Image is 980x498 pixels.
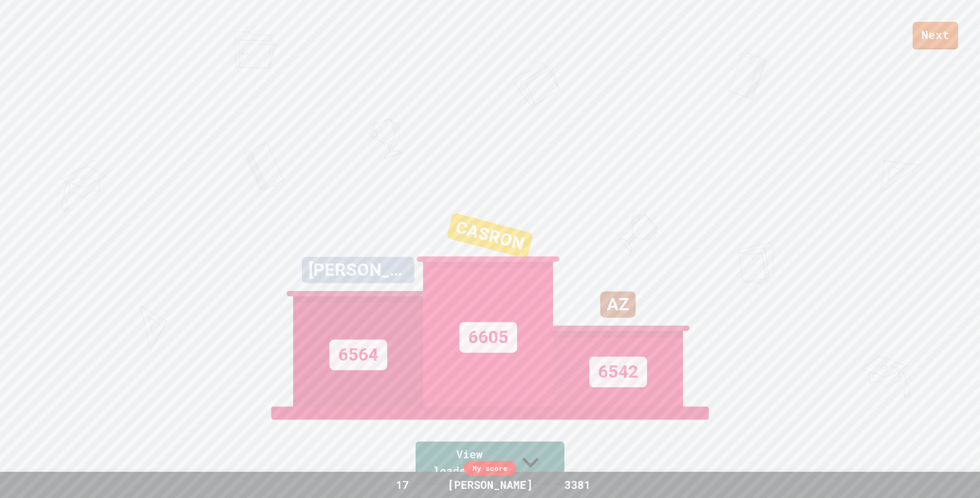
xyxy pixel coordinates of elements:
a: Next [913,22,958,49]
div: 6605 [459,322,517,353]
div: 3381 [545,477,610,493]
div: [PERSON_NAME] [302,257,414,283]
div: AZ [600,291,636,318]
div: 6564 [329,340,387,370]
div: [PERSON_NAME] [439,477,542,493]
div: 6542 [589,357,647,387]
div: CASRON [446,212,533,259]
a: View leaderboard [416,442,564,485]
div: 17 [370,477,435,493]
div: My score [464,461,516,476]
